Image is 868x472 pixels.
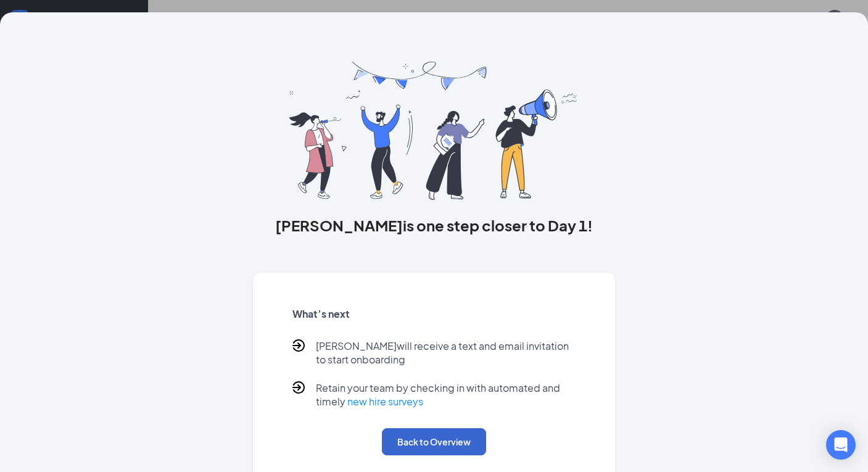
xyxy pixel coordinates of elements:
div: Open Intercom Messenger [826,430,856,460]
p: [PERSON_NAME] will receive a text and email invitation to start onboarding [316,339,576,366]
h5: What’s next [292,307,576,321]
h3: [PERSON_NAME] is one step closer to Day 1! [253,215,615,236]
button: Back to Overview [382,428,486,455]
p: Retain your team by checking in with automated and timely [316,381,576,408]
img: you are all set [289,62,579,200]
a: new hire surveys [347,395,423,408]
